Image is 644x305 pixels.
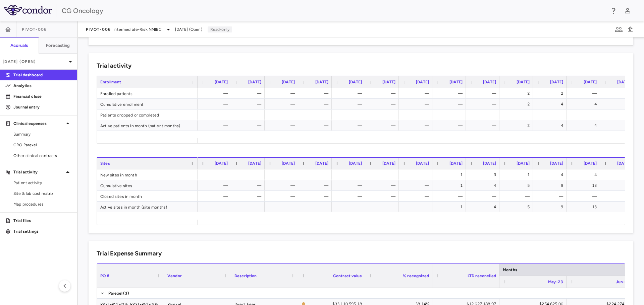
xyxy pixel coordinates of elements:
[438,99,463,109] div: —
[13,83,72,89] p: Analytics
[315,80,328,84] span: [DATE]
[97,61,131,70] h6: Trial activity
[517,161,530,166] span: [DATE]
[403,274,429,278] span: % recognized
[4,5,52,15] img: logo-full-BYUhSk78.svg
[438,202,463,212] div: 1
[204,191,228,202] div: —
[505,169,530,180] div: 1
[204,202,228,212] div: —
[304,120,328,131] div: —
[382,80,395,84] span: [DATE]
[208,26,232,32] p: Read-only
[405,88,429,99] div: —
[204,99,228,109] div: —
[539,99,563,109] div: 4
[204,169,228,180] div: —
[449,161,463,166] span: [DATE]
[97,180,198,190] div: Cumulative sites
[382,161,395,166] span: [DATE]
[13,228,72,234] p: Trial settings
[606,120,630,131] div: 4
[13,142,72,148] span: CRO Parexel
[483,80,496,84] span: [DATE]
[237,88,261,99] div: —
[338,191,362,202] div: —
[349,161,362,166] span: [DATE]
[248,161,261,166] span: [DATE]
[539,120,563,131] div: 4
[539,109,563,120] div: —
[282,161,295,166] span: [DATE]
[606,202,630,212] div: 23
[97,169,198,180] div: New sites in month
[573,169,597,180] div: 4
[405,120,429,131] div: —
[505,99,530,109] div: 2
[438,169,463,180] div: 1
[108,288,122,299] span: Parexel
[13,218,72,224] p: Trial files
[338,109,362,120] div: —
[405,202,429,212] div: —
[472,191,496,202] div: —
[539,180,563,191] div: 9
[271,202,295,212] div: —
[46,43,70,49] h6: Forecasting
[472,109,496,120] div: —
[86,27,111,32] span: PIVOT-006
[304,99,328,109] div: —
[606,191,630,202] div: —
[271,180,295,191] div: —
[13,190,72,197] span: Site & lab cost matrix
[3,59,66,65] p: [DATE] (Open)
[449,80,463,84] span: [DATE]
[97,249,162,258] h6: Trial Expense Summary
[215,80,228,84] span: [DATE]
[472,202,496,212] div: 4
[13,93,72,99] p: Financial close
[405,191,429,202] div: —
[204,180,228,191] div: —
[416,161,429,166] span: [DATE]
[548,280,563,284] span: May-23
[505,180,530,191] div: 5
[271,88,295,99] div: —
[113,26,161,32] span: Intermediate-Risk NMIBC
[333,274,362,278] span: Contract value
[271,109,295,120] div: —
[349,80,362,84] span: [DATE]
[215,161,228,166] span: [DATE]
[371,99,395,109] div: —
[237,169,261,180] div: —
[405,109,429,120] div: —
[204,109,228,120] div: —
[539,88,563,99] div: 2
[405,169,429,180] div: —
[472,88,496,99] div: —
[248,80,261,84] span: [DATE]
[584,80,597,84] span: [DATE]
[13,201,72,207] span: Map procedures
[123,288,129,299] span: (3)
[22,27,47,32] span: PIVOT-006
[62,6,605,16] div: CG Oncology
[505,202,530,212] div: 5
[438,180,463,191] div: 1
[304,169,328,180] div: —
[606,169,630,180] div: 10
[175,26,202,32] span: [DATE] (Open)
[237,191,261,202] div: —
[505,191,530,202] div: —
[100,274,110,278] span: PO #
[539,191,563,202] div: —
[282,80,295,84] span: [DATE]
[13,121,64,127] p: Clinical expenses
[304,202,328,212] div: —
[97,191,198,201] div: Closed sites in month
[271,169,295,180] div: —
[338,120,362,131] div: —
[606,88,630,99] div: —
[505,88,530,99] div: 2
[271,120,295,131] div: —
